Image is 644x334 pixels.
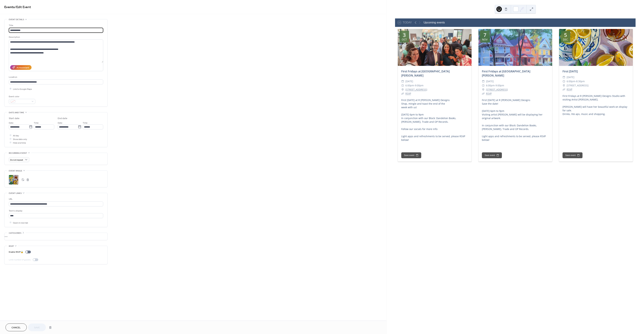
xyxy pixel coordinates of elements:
[13,141,26,145] span: Hide end time
[17,66,29,69] div: AI Assistant
[563,152,582,158] button: Save event
[9,197,103,201] div: URL
[576,79,585,83] span: 8:30pm
[486,88,508,92] a: [STREET_ADDRESS]
[9,244,14,248] span: RSVP
[482,83,485,88] div: ​
[482,79,485,83] div: ​
[483,32,486,38] div: 7
[9,18,24,21] span: Event details
[482,92,485,96] div: ​
[10,158,23,162] span: Do not repeat
[405,83,414,88] span: 6:00pm
[9,111,24,114] span: Date and time
[486,79,494,83] span: [DATE]
[405,88,427,92] a: [STREET_ADDRESS]
[405,79,413,83] span: [DATE]
[9,151,27,155] span: Recurring event
[482,69,530,77] a: First Fridays at [GEOGRAPHIC_DATA][PERSON_NAME]
[564,32,567,38] div: 5
[575,79,576,83] span: -
[401,88,404,92] div: ​
[34,121,39,125] span: Time
[9,231,21,235] span: Categories
[401,92,404,96] div: ​
[486,92,492,95] a: RSVP
[486,83,495,88] span: 6:00pm
[567,88,572,91] a: RSVP
[9,75,103,79] div: Location
[414,83,415,88] span: -
[563,38,568,41] div: Dec
[9,24,103,27] div: Title
[567,83,589,88] span: [STREET_ADDRESS]
[563,79,565,83] div: ​
[405,92,411,95] a: RSVP
[4,4,15,11] a: Events
[15,4,31,11] span: / Edit Event
[10,65,32,70] button: AI Assistant
[9,169,22,173] span: Event image
[563,75,565,79] div: ​
[482,152,502,158] button: Save event
[423,21,445,25] div: Upcoming events
[13,137,27,141] span: Show date only
[13,134,19,137] span: All day
[13,87,32,91] span: Link to Google Maps
[482,88,485,92] div: ​
[9,258,31,262] div: Limit number of guests
[415,83,423,88] span: 9:00pm
[402,38,407,41] div: Oct
[563,87,565,92] div: ​
[9,175,18,185] div: ;
[401,152,421,158] button: Save event
[482,38,488,41] div: Nov
[9,191,22,195] span: Event links
[58,121,62,125] span: Date
[9,35,103,39] div: Description
[563,83,565,88] div: ​
[6,323,27,331] button: Cancel
[9,209,103,213] div: Text to display
[478,98,552,145] div: First [DATE] at R [PERSON_NAME] Designs Save the date! [DATE] 6pm to 9pm Visiting artist [PERSON_...
[567,75,574,79] span: [DATE]
[401,83,404,88] div: ​
[13,221,28,225] span: Open in new tab
[495,83,495,88] span: -
[9,95,35,98] div: Event color
[12,326,21,330] span: Cancel
[9,117,19,120] div: Start date
[495,83,504,88] span: 9:00pm
[58,117,67,120] div: End date
[398,98,472,142] div: First [DATE] at R [PERSON_NAME] Designs Shop, mingle and toast the end of the week with us! [DATE...
[83,121,88,125] span: Time
[563,69,578,73] a: First [DATE]
[401,79,404,83] div: ​
[567,79,575,83] span: 6:00pm
[559,94,633,119] div: First Fridays at R [PERSON_NAME] Designs Studio with visiting Artist [PERSON_NAME]. [PERSON_NAME]...
[403,32,406,38] div: 3
[4,233,108,240] div: •••
[9,121,13,125] span: Date
[401,69,450,77] a: First Fridays at [GEOGRAPHIC_DATA][PERSON_NAME]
